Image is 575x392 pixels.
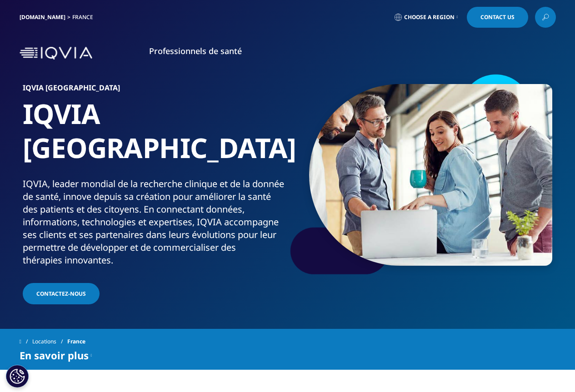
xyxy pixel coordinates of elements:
[6,365,29,387] button: Paramètres des cookies
[404,14,455,21] span: Choose a Region
[72,14,97,21] div: France
[20,13,65,21] a: [DOMAIN_NAME]
[309,84,552,266] img: 081_casual-meeting-around-laptop.jpg
[23,283,100,304] a: Contactez-nous
[96,32,556,74] nav: Primary
[32,333,67,350] a: Locations
[149,45,242,56] a: Professionnels de santé
[67,333,85,350] span: France
[20,350,89,361] span: En savoir plus
[23,178,284,267] div: IQVIA, leader mondial de la recherche clinique et de la donnée de santé, innove depuis sa créatio...
[36,290,86,298] span: Contactez-nous
[23,97,284,178] h1: IQVIA [GEOGRAPHIC_DATA]
[23,84,284,97] h6: IQVIA [GEOGRAPHIC_DATA]
[467,7,528,28] a: Contact Us
[480,15,515,20] span: Contact Us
